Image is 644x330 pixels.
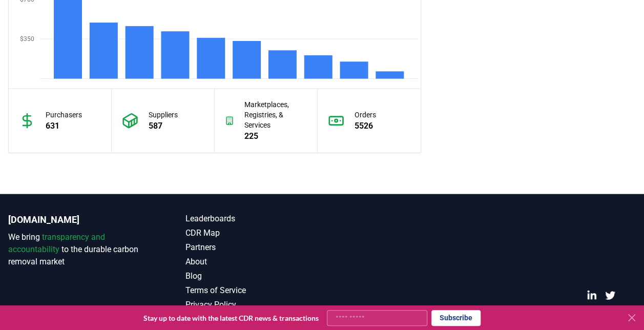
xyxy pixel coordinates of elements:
[149,110,178,120] p: Suppliers
[185,213,322,225] a: Leaderboards
[20,36,34,43] tspan: $350
[8,231,144,268] p: We bring to the durable carbon removal market
[244,99,307,130] p: Marketplaces, Registries, & Services
[244,130,307,142] p: 225
[185,270,322,282] a: Blog
[185,284,322,297] a: Terms of Service
[355,120,376,132] p: 5526
[587,291,597,301] a: LinkedIn
[605,291,615,301] a: Twitter
[46,110,82,120] p: Purchasers
[149,120,178,132] p: 587
[8,232,105,254] span: transparency and accountability
[185,299,322,311] a: Privacy Policy
[355,110,376,120] p: Orders
[185,227,322,239] a: CDR Map
[8,213,144,227] p: [DOMAIN_NAME]
[185,241,322,254] a: Partners
[46,120,82,132] p: 631
[185,256,322,268] a: About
